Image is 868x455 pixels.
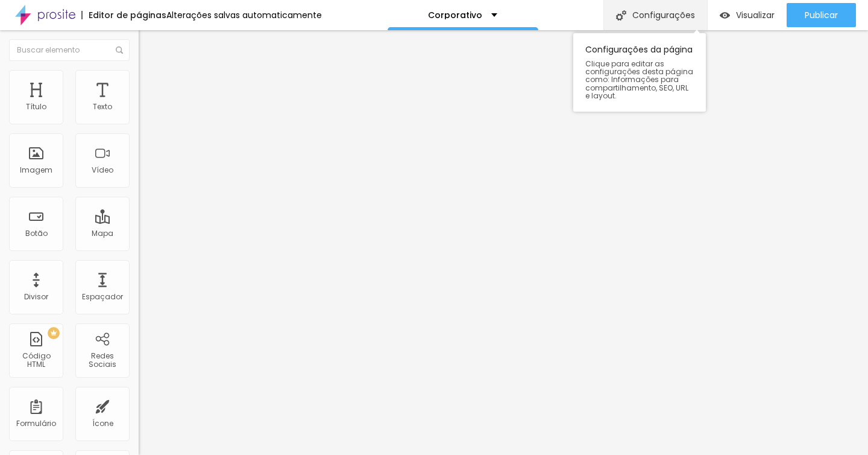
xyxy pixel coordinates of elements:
[93,103,112,111] div: Texto
[166,11,322,19] div: Alterações salvas automaticamente
[82,293,123,301] div: Espaçador
[736,10,775,20] span: Visualizar
[24,293,48,301] div: Divisor
[78,352,126,369] div: Redes Sociais
[616,10,626,21] img: Icone
[25,229,48,238] div: Botão
[708,3,787,27] button: Visualizar
[787,3,856,27] button: Publicar
[26,103,46,111] div: Título
[20,166,52,174] div: Imagem
[139,30,868,455] iframe: Editor
[9,39,130,61] input: Buscar elemento
[81,11,166,19] div: Editor de páginas
[92,419,113,428] div: Ícone
[92,229,113,238] div: Mapa
[92,166,113,174] div: Vídeo
[16,419,56,428] div: Formulário
[720,10,730,21] img: view-1.svg
[12,352,60,369] div: Código HTML
[573,33,706,112] div: Configurações da página
[585,60,694,100] span: Clique para editar as configurações desta página como: Informações para compartilhamento, SEO, UR...
[428,11,482,19] p: Corporativo
[805,10,838,20] span: Publicar
[116,46,123,54] img: Icone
